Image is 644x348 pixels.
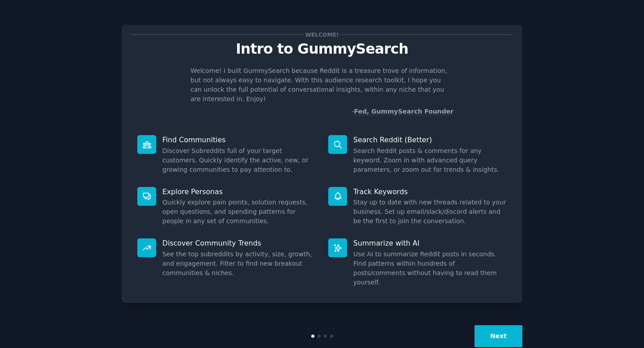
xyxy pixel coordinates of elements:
[131,41,513,57] p: Intro to GummySearch
[304,30,340,39] span: Welcome!
[162,250,316,278] dd: See the top subreddits by activity, size, growth, and engagement. Filter to find new breakout com...
[353,250,507,287] dd: Use AI to summarize Reddit posts in seconds. Find patterns within hundreds of posts/comments with...
[353,146,507,174] dd: Search Reddit posts & comments for any keyword. Zoom in with advanced query parameters, or zoom o...
[353,198,507,226] dd: Stay up to date with new threads related to your business. Set up email/slack/discord alerts and ...
[353,135,507,144] p: Search Reddit (Better)
[162,187,316,196] p: Explore Personas
[162,135,316,144] p: Find Communities
[353,238,507,248] p: Summarize with AI
[354,108,453,115] a: Fed, GummySearch Founder
[353,187,507,196] p: Track Keywords
[162,198,316,226] dd: Quickly explore pain points, solution requests, open questions, and spending patterns for people ...
[475,325,522,347] button: Next
[352,107,453,116] div: -
[162,146,316,174] dd: Discover Subreddits full of your target customers. Quickly identify the active, new, or growing c...
[191,66,453,104] p: Welcome! I built GummySearch because Reddit is a treasure trove of information, but not always ea...
[162,238,316,248] p: Discover Community Trends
